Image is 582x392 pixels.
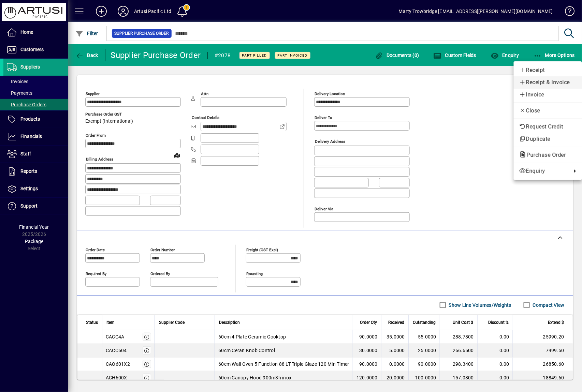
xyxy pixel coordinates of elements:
[519,91,577,99] span: Invoice
[519,135,577,143] span: Duplicate
[519,123,577,131] span: Request Credit
[519,107,577,115] span: Close
[519,78,577,87] span: Receipt & Invoice
[519,66,577,74] span: Receipt
[519,167,568,175] span: Enquiry
[519,152,569,158] span: Purchase Order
